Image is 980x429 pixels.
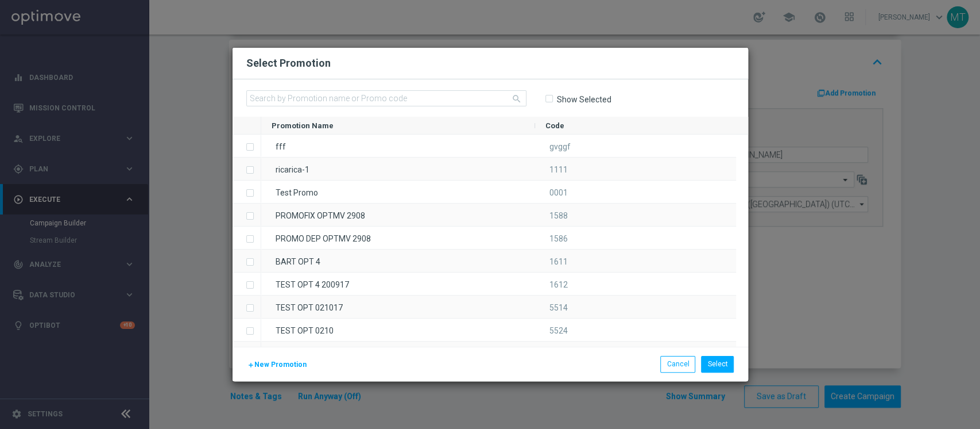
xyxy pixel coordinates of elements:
span: 1611 [549,257,568,266]
span: Promotion Name [272,121,334,130]
span: 1586 [549,234,568,243]
span: New Promotion [254,361,307,369]
div: Press SPACE to select this row. [233,250,261,273]
div: PROMOFIX OPTMV 2908 [261,204,536,226]
div: Press SPACE to select this row. [233,181,261,204]
div: Press SPACE to select this row. [261,181,737,204]
div: Press SPACE to select this row. [261,319,737,342]
span: 1111 [549,165,568,174]
div: Press SPACE to select this row. [261,250,737,273]
div: Press SPACE to select this row. [233,135,261,158]
div: Press SPACE to select this row. [261,158,737,181]
div: Press SPACE to select this row. [261,204,737,227]
div: Press SPACE to select this row. [233,273,261,296]
label: Show Selected [556,94,611,105]
h2: Select Promotion [246,56,331,70]
button: Select [701,356,734,372]
span: 0001 [549,188,568,197]
div: TEST OPT 021017 [261,296,536,318]
button: Cancel [660,356,695,372]
div: Press SPACE to select this row. [233,227,261,250]
span: gvggf [549,142,571,151]
div: BART OPT 4 [261,250,536,272]
div: fff [261,135,536,157]
div: Press SPACE to select this row. [261,342,737,365]
button: New Promotion [246,358,308,371]
span: Code [545,121,564,130]
span: 5524 [549,326,568,335]
div: Press SPACE to select this row. [261,135,737,158]
div: PROMO DEP OPTMV 2908 [261,227,536,249]
div: Press SPACE to select this row. [233,204,261,227]
span: 1612 [549,280,568,289]
div: Press SPACE to select this row. [233,319,261,342]
i: search [512,94,522,104]
div: Press SPACE to select this row. [233,158,261,181]
span: 1588 [549,211,568,220]
div: Press SPACE to select this row. [261,273,737,296]
div: TEST OPT 4 200917 [261,273,536,295]
div: Press SPACE to select this row. [233,342,261,365]
i: add [247,362,254,369]
div: Press SPACE to select this row. [261,227,737,250]
div: TEST OPT 0210 [261,319,536,341]
div: TEST OPT0310 [261,342,536,364]
div: Press SPACE to select this row. [261,296,737,319]
div: Test Promo [261,181,536,203]
span: 5514 [549,303,568,312]
div: ricarica-1 [261,158,536,180]
input: Search by Promotion name or Promo code [246,90,526,106]
div: Press SPACE to select this row. [233,296,261,319]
